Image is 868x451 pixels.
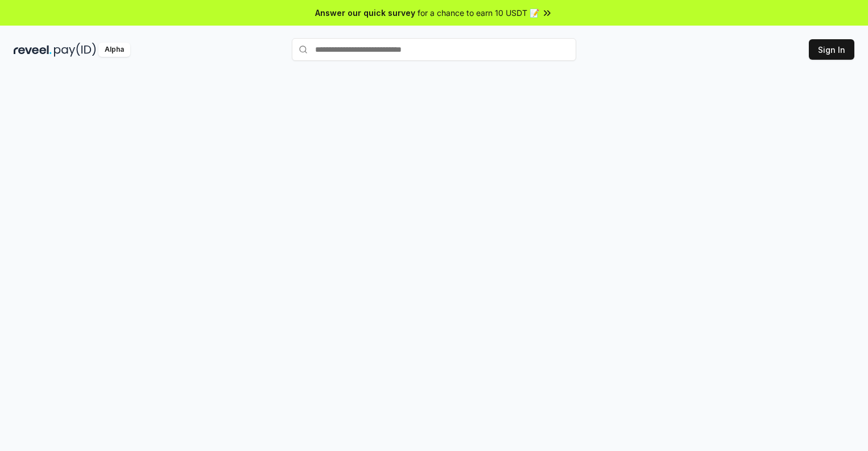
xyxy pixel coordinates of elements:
[809,39,854,60] button: Sign In
[14,43,52,57] img: reveel_dark
[418,7,539,19] span: for a chance to earn 10 USDT 📝
[315,7,415,19] span: Answer our quick survey
[98,43,130,57] div: Alpha
[54,43,96,57] img: pay_id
